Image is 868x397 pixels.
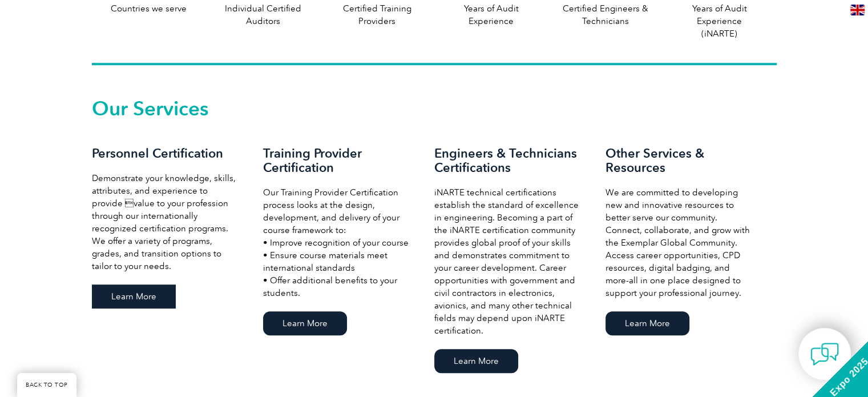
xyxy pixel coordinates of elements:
p: Years of Audit Experience (iNARTE) [662,2,776,40]
a: Learn More [263,311,347,335]
a: BACK TO TOP [17,373,76,397]
h3: Engineers & Technicians Certifications [434,146,583,175]
p: Countries we serve [92,2,206,15]
h2: Our Services [92,99,777,118]
img: en [850,5,865,15]
h3: Training Provider Certification [263,146,411,175]
a: Learn More [605,311,689,335]
p: Demonstrate your knowledge, skills, attributes, and experience to provide value to your professi... [92,172,240,272]
p: We are committed to developing new and innovative resources to better serve our community. Connec... [605,186,754,299]
p: Individual Certified Auditors [205,2,320,27]
p: Our Training Provider Certification process looks at the design, development, and delivery of you... [263,186,411,299]
a: Learn More [92,284,176,308]
p: Certified Engineers & Technicians [548,2,662,27]
p: Years of Audit Experience [434,2,548,27]
a: Learn More [434,349,518,373]
p: Certified Training Providers [320,2,434,27]
h3: Other Services & Resources [605,146,754,175]
img: contact-chat.png [810,340,839,368]
h3: Personnel Certification [92,146,240,161]
p: iNARTE technical certifications establish the standard of excellence in engineering. Becoming a p... [434,186,583,337]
